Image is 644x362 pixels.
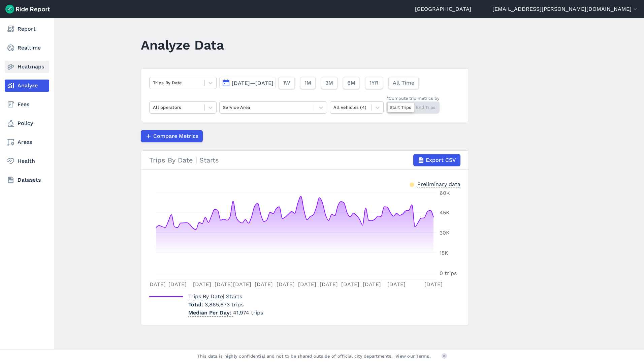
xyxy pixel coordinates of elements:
a: Fees [5,98,49,111]
tspan: [DATE] [168,281,187,288]
tspan: 60K [440,190,450,196]
button: 6M [343,77,360,89]
tspan: [DATE] [233,281,251,288]
tspan: [DATE] [341,281,359,288]
span: 3M [325,79,333,87]
a: [GEOGRAPHIC_DATA] [415,5,471,13]
button: Export CSV [413,154,460,166]
span: [DATE]—[DATE] [232,80,273,86]
span: Compare Metrics [153,132,198,140]
span: | Starts [188,293,242,300]
button: Compare Metrics [141,130,203,142]
a: View our Terms. [395,353,431,359]
span: Median Per Day [188,307,233,316]
button: 1M [300,77,316,89]
button: 1W [279,77,295,89]
tspan: [DATE] [148,281,166,288]
a: Health [5,155,49,167]
a: Policy [5,117,49,129]
span: All Time [393,79,414,87]
tspan: [DATE] [363,281,381,288]
div: *Compute trip metrics by [386,95,440,101]
tspan: [DATE] [277,281,295,288]
tspan: [DATE] [193,281,211,288]
span: 1YR [369,79,379,87]
tspan: 15K [440,250,448,256]
button: [EMAIL_ADDRESS][PERSON_NAME][DOMAIN_NAME] [492,5,639,13]
tspan: 30K [440,230,450,236]
tspan: [DATE] [298,281,316,288]
tspan: 0 trips [440,270,457,276]
span: Total [188,301,205,308]
img: Ride Report [5,5,50,13]
span: Trips By Date [188,291,223,300]
span: 3,865,673 trips [205,301,244,308]
tspan: [DATE] [387,281,406,288]
a: Analyze [5,80,49,92]
a: Areas [5,136,49,148]
span: Export CSV [426,156,456,164]
button: [DATE]—[DATE] [219,77,276,89]
tspan: [DATE] [424,281,443,288]
tspan: [DATE] [215,281,233,288]
a: Realtime [5,42,49,54]
span: 6M [347,79,355,87]
a: Datasets [5,174,49,186]
div: Trips By Date | Starts [149,154,460,166]
span: 1M [304,79,311,87]
h1: Analyze Data [141,36,224,54]
button: All Time [388,77,419,89]
a: Heatmaps [5,61,49,73]
tspan: [DATE] [320,281,338,288]
tspan: 45K [440,209,450,216]
p: 41,974 trips [188,309,263,317]
div: Preliminary data [417,180,460,187]
a: Report [5,23,49,35]
button: 3M [321,77,337,89]
span: 1W [283,79,290,87]
button: 1YR [365,77,383,89]
tspan: [DATE] [255,281,273,288]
